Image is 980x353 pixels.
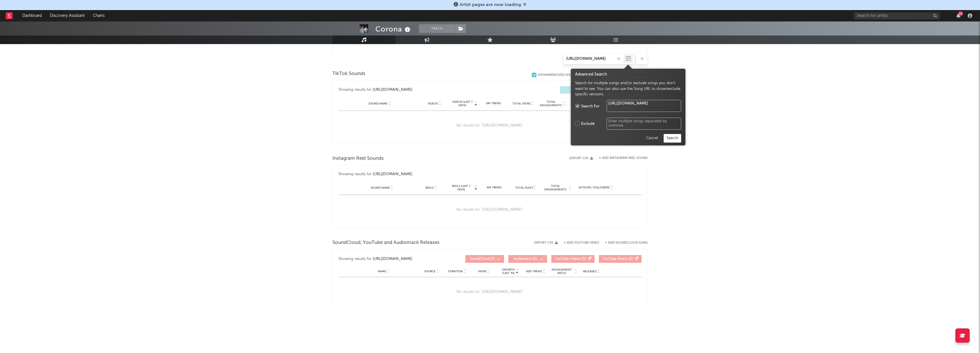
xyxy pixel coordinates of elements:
span: Videos [428,102,438,105]
span: SoundCloud [470,257,489,261]
div: Search for multiple songs and/or exclude songs you don't want to see. You can also use the Song U... [575,80,681,97]
div: Show 4 Removed Sounds [538,73,578,77]
a: Discovery Assistant [46,10,89,21]
div: 21 [958,11,963,16]
span: Engagement Ratio [550,268,574,275]
span: Sound Name [371,186,390,190]
textarea: [URL][DOMAIN_NAME] [607,100,681,112]
button: Export CSV [569,157,593,160]
div: [URL][DOMAIN_NAME] [373,171,412,178]
span: Name [378,270,386,273]
span: Reels [426,186,434,190]
span: Sound Name [369,102,388,105]
span: ( 0 ) [469,257,495,261]
button: YouTube Shorts(0) [599,255,642,263]
div: Showing results for [338,255,465,263]
span: SoundCloud, YouTube and Audiomack Releases [332,239,440,246]
span: Artist pages are now loading [460,3,521,7]
span: ( 0 ) [555,257,586,261]
div: No results for " [URL][DOMAIN_NAME] ". [338,277,642,307]
div: 6M Trend [480,186,509,190]
div: Showing results for [338,171,642,178]
span: Total Engagements [539,100,562,107]
span: UGC ( 0 ) [564,88,590,92]
span: Dismiss [523,3,526,7]
div: No results for " [URL][DOMAIN_NAME] ". [338,195,642,225]
span: ( 0 ) [603,257,633,261]
span: Total Plays [515,186,533,190]
span: TikTok Sounds [332,70,365,77]
span: Views [478,270,486,273]
span: Duration [448,270,463,273]
button: + Add Instagram Reel Sound [599,157,648,160]
a: Dashboard [18,10,46,21]
span: Released [583,270,597,273]
input: Search for artists [854,12,940,19]
button: Track [419,24,455,33]
button: Cancel [643,134,661,143]
button: Audiomack(0) [508,255,547,263]
span: ( 0 ) [512,257,538,261]
span: Author / Followers [579,186,609,190]
input: Search by song name or URL [563,57,624,61]
span: Source [424,270,436,273]
button: Export CSV [534,241,558,244]
button: + Add SoundCloud Song [605,241,648,244]
div: [URL][DOMAIN_NAME] [373,86,412,93]
button: + Add YouTube Video [564,241,599,244]
div: + Add Instagram Reel Sound [593,157,648,160]
div: Advanced Search [575,72,681,78]
p: Growth [502,268,515,271]
span: Videos (last 7 days) [451,100,474,107]
span: Audiomack [514,257,532,261]
a: Charts [89,10,109,21]
div: Exclude [581,121,595,127]
span: Reels (last 7 days) [448,184,474,191]
div: Search For [581,104,599,109]
button: SoundCloud(0) [465,255,504,263]
p: (Last 7d) [502,271,515,275]
div: [URL][DOMAIN_NAME] [373,256,412,263]
span: YouTube Shorts [603,257,628,261]
span: Instagram Reel Sounds [332,155,384,162]
span: Total Views [512,102,530,105]
div: 6M Trend [480,101,507,106]
span: YouTube Videos [555,257,581,261]
button: YouTube Videos(0) [551,255,595,263]
div: No results for " [URL][DOMAIN_NAME] ". [338,111,642,141]
span: Total Engagements [543,184,568,191]
button: UGC(0) [560,86,599,94]
div: Corona [375,24,412,34]
button: Search [664,134,681,143]
div: + Add YouTube Video [558,241,599,244]
div: Showing results for [338,86,490,94]
button: + Add SoundCloud Song [599,241,648,244]
span: 60D Trend [526,270,542,273]
button: 21 [957,13,961,18]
